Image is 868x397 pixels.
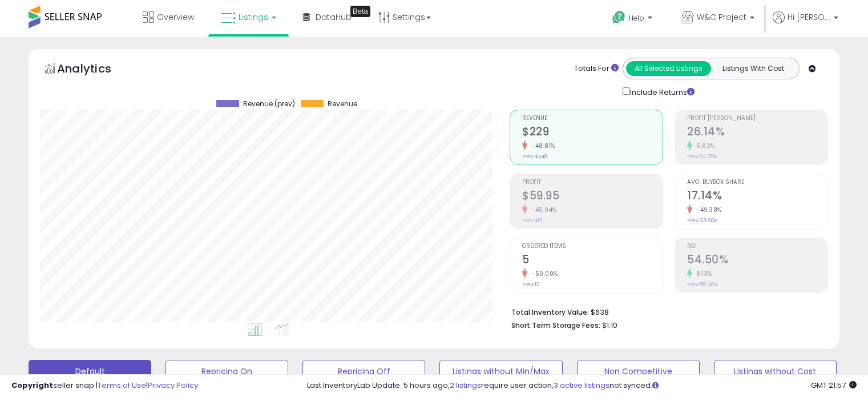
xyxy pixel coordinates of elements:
span: Hi [PERSON_NAME] [788,11,830,23]
small: -45.94% [527,206,557,214]
div: seller snap | | [11,380,198,391]
button: All Selected Listings [626,61,711,76]
span: Profit [522,179,663,186]
span: DataHub [316,11,352,23]
small: Prev: $111 [522,217,543,224]
div: Tooltip anchor [350,6,370,17]
span: Avg. Buybox Share [687,179,827,186]
small: 5.62% [692,142,715,150]
small: -48.81% [527,142,555,150]
h2: 17.14% [687,189,827,204]
span: Listings [239,11,268,23]
span: Revenue [522,115,663,122]
h2: $229 [522,125,663,141]
a: 2 listings [450,380,481,391]
h5: Analytics [57,61,134,79]
button: Listings without Min/Max [439,360,562,383]
span: ROI [687,243,827,250]
span: Revenue [328,100,357,108]
div: Last InventoryLab Update: 5 hours ago, require user action, not synced. [307,380,857,391]
small: -49.38% [692,206,722,214]
a: Help [603,2,664,37]
h2: 26.14% [687,125,827,141]
button: Default [29,360,151,383]
small: Prev: 33.86% [687,217,717,224]
span: 2025-10-10 21:57 GMT [811,380,857,391]
span: W&C Project [697,11,746,23]
b: Total Inventory Value: [511,307,589,317]
span: Profit [PERSON_NAME] [687,115,827,122]
span: $1.10 [602,320,617,331]
b: Short Term Storage Fees: [511,320,600,330]
a: Terms of Use [98,380,146,391]
span: Ordered Items [522,243,663,250]
span: Help [629,13,644,23]
i: Get Help [612,10,626,25]
div: Totals For [574,63,619,74]
span: Overview [157,11,194,23]
button: Listings without Cost [714,360,837,383]
a: Privacy Policy [148,380,198,391]
li: $638 [511,304,819,318]
strong: Copyright [11,380,53,391]
button: Repricing On [165,360,288,383]
small: Prev: 50.40% [687,281,718,288]
span: Revenue (prev) [243,100,295,108]
small: 8.13% [692,270,712,278]
button: Non Competitive [577,360,700,383]
h2: 54.50% [687,253,827,268]
div: Include Returns [614,85,708,98]
small: -50.00% [527,270,558,278]
button: Repricing Off [302,360,425,383]
small: Prev: 24.75% [687,153,717,160]
a: Hi [PERSON_NAME] [773,11,838,37]
button: Listings With Cost [710,61,796,76]
h2: 5 [522,253,663,268]
a: 3 active listings [554,380,609,391]
h2: $59.95 [522,189,663,204]
small: Prev: $448 [522,153,547,160]
small: Prev: 10 [522,281,540,288]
